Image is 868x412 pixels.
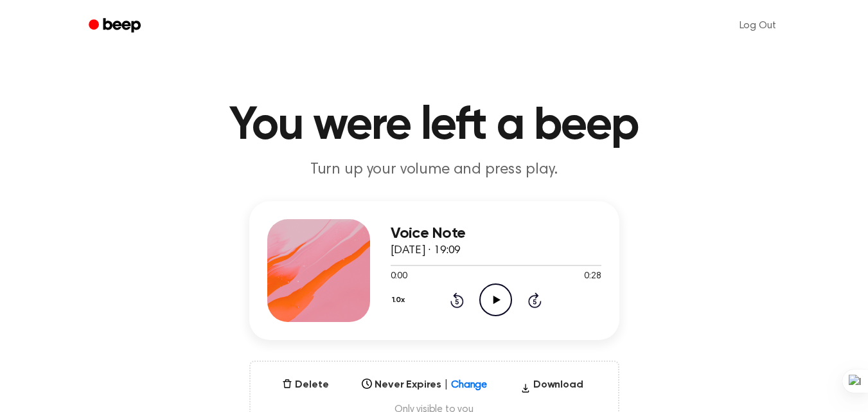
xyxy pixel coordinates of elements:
span: 0:00 [391,270,407,283]
span: 0:28 [584,270,601,283]
p: Turn up your volume and press play. [188,159,681,181]
h3: Voice Note [391,225,601,242]
button: Download [515,377,589,398]
a: Beep [80,13,152,39]
button: 1.0x [391,289,410,311]
span: [DATE] · 19:09 [391,245,461,256]
h1: You were left a beep [105,103,763,149]
a: Log Out [727,10,789,41]
button: Delete [277,377,333,393]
